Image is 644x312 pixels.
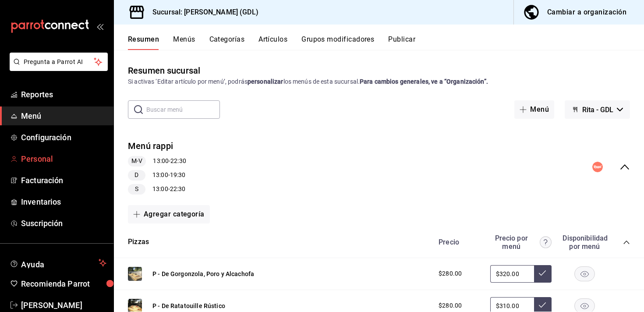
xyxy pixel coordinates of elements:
[131,184,142,194] span: S
[563,234,606,251] div: Disponibilidad por menú
[128,205,210,223] button: Agregar categoría
[128,77,630,86] div: Si activas ‘Editar artículo por menú’, podrás los menús de esta sucursal.
[6,64,108,73] a: Pregunta a Parrot AI
[128,267,142,281] img: Preview
[301,35,374,50] button: Grupos modificadores
[128,184,186,195] div: 13:00 - 22:30
[21,110,106,122] span: Menú
[430,238,486,246] div: Precio
[128,64,200,77] div: Resumen sucursal
[128,35,644,50] div: navigation tabs
[490,265,534,283] input: Sin ajuste
[21,153,106,165] span: Personal
[128,156,146,166] span: M-V
[21,258,95,268] span: Ayuda
[258,35,287,50] button: Artículos
[96,23,103,30] button: open_drawer_menu
[152,269,254,278] button: P - De Gorgonzola, Poro y Alcachofa
[152,301,225,310] button: P - De Ratatouille Rústico
[128,170,186,181] div: 13:00 - 19:30
[128,35,159,50] button: Resumen
[565,100,630,119] button: Rita - GDL
[439,269,462,278] span: $280.00
[388,35,415,50] button: Publicar
[131,170,142,180] span: D
[10,53,108,71] button: Pregunta a Parrot AI
[490,234,552,251] div: Precio por menú
[173,35,195,50] button: Menús
[21,196,106,208] span: Inventarios
[21,89,106,100] span: Reportes
[21,278,106,290] span: Recomienda Parrot
[547,6,626,18] div: Cambiar a organización
[209,35,245,50] button: Categorías
[623,239,630,246] button: collapse-category-row
[114,133,644,202] div: collapse-menu-row
[582,106,613,114] span: Rita - GDL
[21,299,106,311] span: [PERSON_NAME]
[248,78,283,85] strong: personalizar
[128,156,186,167] div: 13:00 - 22:30
[360,78,488,85] strong: Para cambios generales, ve a “Organización”.
[146,101,220,118] input: Buscar menú
[24,57,94,67] span: Pregunta a Parrot AI
[21,174,106,186] span: Facturación
[128,140,173,152] button: Menú rappi
[514,100,554,119] button: Menú
[145,7,258,18] h3: Sucursal: [PERSON_NAME] (GDL)
[21,217,106,229] span: Suscripción
[21,131,106,143] span: Configuración
[439,301,462,310] span: $280.00
[128,237,149,247] button: Pizzas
